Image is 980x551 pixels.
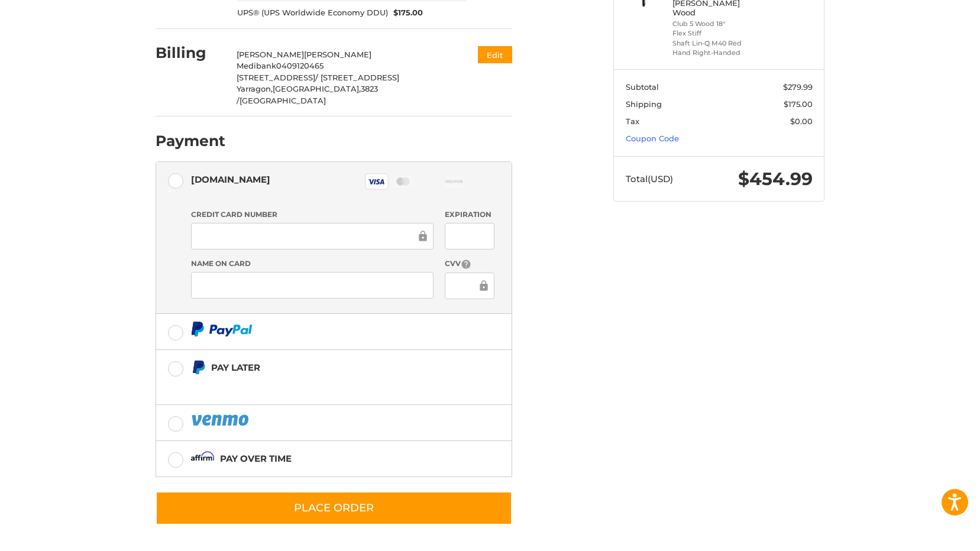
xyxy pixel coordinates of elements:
li: Hand Right-Handed [672,48,763,58]
span: [STREET_ADDRESS] [237,73,315,82]
img: Affirm icon [191,451,215,466]
span: 3823 / [237,84,378,105]
span: [PERSON_NAME] [304,50,371,59]
div: Pay Later [211,358,438,377]
h2: Payment [156,132,225,150]
span: $175.00 [784,99,813,109]
span: $0.00 [790,116,813,126]
span: Subtotal [626,82,659,92]
span: / [STREET_ADDRESS] [315,73,399,82]
label: Expiration [445,209,494,220]
li: Club 5 Wood 18° [672,19,763,29]
a: Coupon Code [626,134,679,143]
label: Name on Card [191,258,434,269]
li: Flex Stiff [672,28,763,38]
li: Shaft Lin-Q M40 Red [672,38,763,48]
button: Edit [478,46,512,63]
span: $175.00 [388,7,423,19]
div: [DOMAIN_NAME] [191,170,270,189]
span: Total (USD) [626,173,673,184]
button: Place Order [156,491,512,525]
img: PayPal icon [191,322,253,336]
span: Shipping [626,99,662,109]
img: Pay Later icon [191,360,206,375]
span: [GEOGRAPHIC_DATA], [273,84,361,93]
span: Tax [626,116,639,126]
iframe: PayPal Message 1 [191,380,438,390]
span: [PERSON_NAME] [237,50,304,59]
iframe: Google Customer Reviews [882,519,980,551]
img: PayPal icon [191,413,251,427]
label: CVV [445,258,494,270]
span: [GEOGRAPHIC_DATA] [240,96,326,105]
span: 0409120465 [276,61,324,70]
h2: Billing [156,44,225,62]
span: $279.99 [783,82,813,92]
span: UPS® (UPS Worldwide Economy DDU) [237,7,388,19]
div: Pay over time [220,449,292,468]
span: Medibank [237,61,276,70]
span: Yarragon, [237,84,273,93]
label: Credit Card Number [191,209,434,220]
span: $454.99 [738,168,813,190]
